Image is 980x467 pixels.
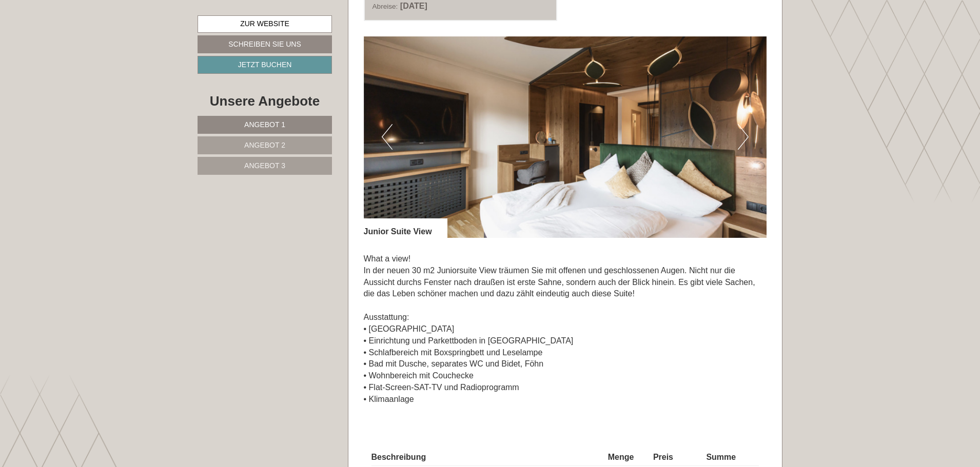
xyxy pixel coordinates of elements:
div: Junior Suite View [364,218,447,238]
img: image [364,36,767,238]
th: Menge [604,450,649,465]
small: Abreise: [373,3,398,10]
button: Previous [382,124,393,150]
a: Jetzt buchen [198,56,332,74]
a: Zur Website [198,15,332,33]
button: Next [738,124,749,150]
div: Unsere Angebote [198,92,332,111]
th: Beschreibung [371,450,604,465]
a: Schreiben Sie uns [198,35,332,53]
th: Preis [649,450,702,465]
span: Angebot 3 [244,161,285,170]
p: What a view! In der neuen 30 m2 Juniorsuite View träumen Sie mit offenen und geschlossenen Augen.... [364,253,767,405]
th: Summe [702,450,759,465]
b: [DATE] [400,2,427,10]
span: Angebot 2 [244,141,285,149]
span: Angebot 1 [244,120,285,129]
